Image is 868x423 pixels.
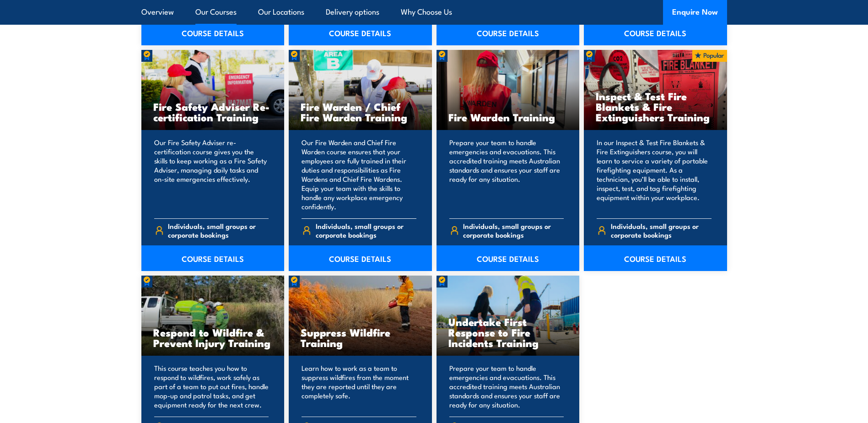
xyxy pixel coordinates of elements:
h3: Fire Warden / Chief Fire Warden Training [301,101,420,122]
span: Individuals, small groups or corporate bookings [611,222,712,239]
p: This course teaches you how to respond to wildfires, work safely as part of a team to put out fir... [154,363,269,409]
span: Individuals, small groups or corporate bookings [463,222,564,239]
h3: Fire Safety Adviser Re-certification Training [153,101,273,122]
a: COURSE DETAILS [584,245,727,271]
a: COURSE DETAILS [437,245,580,271]
span: Individuals, small groups or corporate bookings [316,222,416,239]
h3: Respond to Wildfire & Prevent Injury Training [153,327,273,348]
p: Prepare your team to handle emergencies and evacuations. This accredited training meets Australia... [449,363,564,409]
a: COURSE DETAILS [141,245,285,271]
a: COURSE DETAILS [289,20,432,45]
p: Our Fire Warden and Chief Fire Warden course ensures that your employees are fully trained in the... [302,138,416,211]
p: Prepare your team to handle emergencies and evacuations. This accredited training meets Australia... [449,138,564,211]
h3: Undertake First Response to Fire Incidents Training [448,316,568,348]
p: In our Inspect & Test Fire Blankets & Fire Extinguishers course, you will learn to service a vari... [597,138,712,211]
a: COURSE DETAILS [584,20,727,45]
p: Our Fire Safety Adviser re-certification course gives you the skills to keep working as a Fire Sa... [154,138,269,211]
a: COURSE DETAILS [141,20,285,45]
p: Learn how to work as a team to suppress wildfires from the moment they are reported until they ar... [302,363,416,409]
a: COURSE DETAILS [289,245,432,271]
span: Individuals, small groups or corporate bookings [168,222,269,239]
a: COURSE DETAILS [437,20,580,45]
h3: Fire Warden Training [448,112,568,122]
h3: Inspect & Test Fire Blankets & Fire Extinguishers Training [596,91,715,122]
h3: Suppress Wildfire Training [301,327,420,348]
